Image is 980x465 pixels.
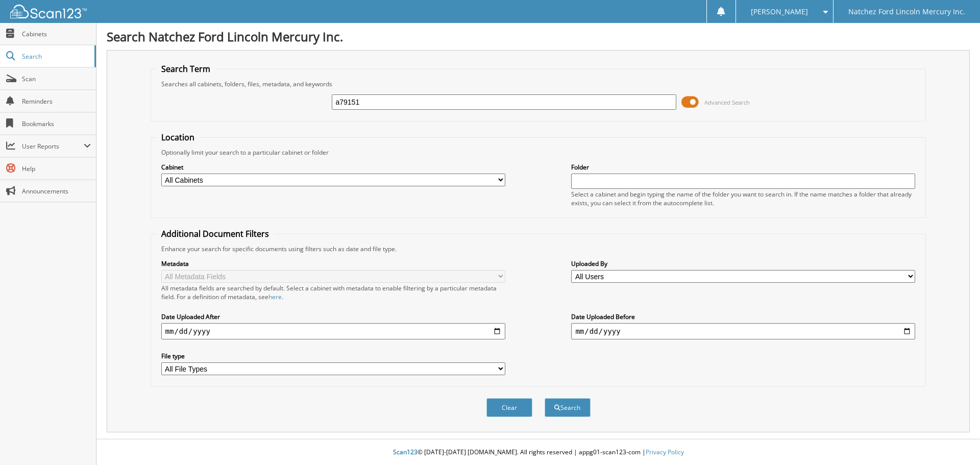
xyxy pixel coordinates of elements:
input: start [161,323,505,339]
legend: Additional Document Filters [156,228,274,239]
div: Select a cabinet and begin typing the name of the folder you want to search in. If the name match... [571,190,915,207]
label: Cabinet [161,163,505,172]
a: here [268,292,282,301]
legend: Location [156,132,200,143]
div: © [DATE]-[DATE] [DOMAIN_NAME]. All rights reserved | appg01-scan123-com | [96,440,980,465]
input: end [571,323,915,339]
label: Metadata [161,259,505,268]
h1: Search Natchez Ford Lincoln Mercury Inc. [107,28,970,45]
div: Enhance your search for specific documents using filters such as date and file type. [156,244,921,253]
span: Search [22,52,89,61]
div: All metadata fields are searched by default. Select a cabinet with metadata to enable filtering b... [161,284,505,301]
a: Privacy Policy [646,448,684,456]
button: Search [545,398,591,417]
div: Searches all cabinets, folders, files, metadata, and keywords [156,80,921,88]
span: Reminders [22,97,91,106]
label: File type [161,352,505,360]
span: Bookmarks [22,119,91,128]
label: Date Uploaded After [161,312,505,321]
button: Clear [486,398,532,417]
span: [PERSON_NAME] [751,9,808,15]
span: Scan123 [393,448,418,456]
span: Cabinets [22,30,91,38]
span: User Reports [22,142,84,151]
span: Announcements [22,187,91,195]
legend: Search Term [156,63,215,75]
img: scan123-logo-white.svg [10,5,87,18]
label: Uploaded By [571,259,915,268]
span: Help [22,164,91,173]
label: Date Uploaded Before [571,312,915,321]
div: Optionally limit your search to a particular cabinet or folder [156,148,921,157]
span: Scan [22,75,91,83]
span: Natchez Ford Lincoln Mercury Inc. [848,9,965,15]
label: Folder [571,163,915,172]
iframe: Chat Widget [929,416,980,465]
span: Advanced Search [704,99,750,106]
